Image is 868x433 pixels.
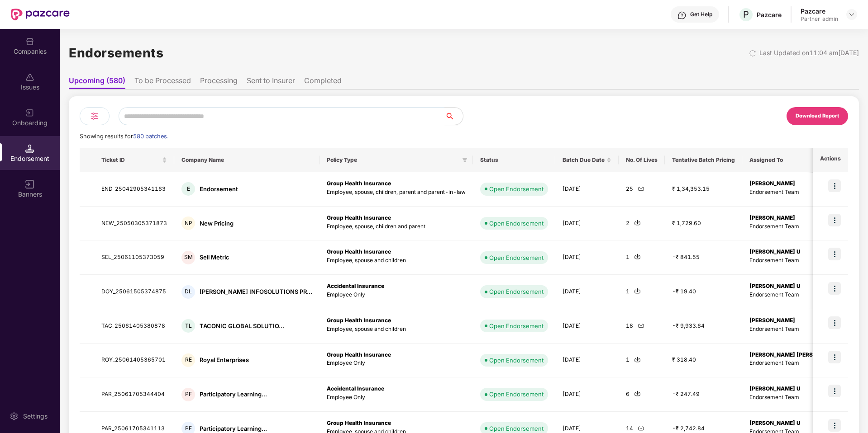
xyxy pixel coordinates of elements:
[634,253,641,260] img: svg+xml;base64,PHN2ZyBpZD0iRG93bmxvYWQtMjR4MjQiIHhtbG5zPSJodHRwOi8vd3d3LnczLm9yZy8yMDAwL3N2ZyIgd2...
[626,356,658,364] div: 1
[638,424,644,431] img: svg+xml;base64,PHN2ZyBpZD0iRG93bmxvYWQtMjR4MjQiIHhtbG5zPSJodHRwOi8vd3d3LnczLm9yZy8yMDAwL3N2ZyIgd2...
[665,275,742,309] td: -₹ 19.40
[489,321,544,330] div: Open Endorsement
[634,219,641,226] img: svg+xml;base64,PHN2ZyBpZD0iRG93bmxvYWQtMjR4MjQiIHhtbG5zPSJodHRwOi8vd3d3LnczLm9yZy8yMDAwL3N2ZyIgd2...
[327,393,466,402] p: Employee Only
[743,9,749,20] span: P
[796,112,839,120] div: Download Report
[626,219,658,228] div: 2
[749,393,842,402] p: Endorsement Team
[327,214,391,221] b: Group Health Insurance
[181,353,195,367] div: RE
[749,256,842,265] p: Endorsement Team
[690,11,712,18] div: Get Help
[626,424,658,433] div: 14
[828,282,841,295] img: icon
[489,219,544,228] div: Open Endorsement
[489,424,544,433] div: Open Endorsement
[489,253,544,262] div: Open Endorsement
[11,9,70,20] img: New Pazcare Logo
[181,285,195,299] div: DL
[634,287,641,294] img: svg+xml;base64,PHN2ZyBpZD0iRG93bmxvYWQtMjR4MjQiIHhtbG5zPSJodHRwOi8vd3d3LnczLm9yZy8yMDAwL3N2ZyIgd2...
[638,185,644,192] img: svg+xml;base64,PHN2ZyBpZD0iRG93bmxvYWQtMjR4MjQiIHhtbG5zPSJodHRwOi8vd3d3LnczLm9yZy8yMDAwL3N2ZyIgd2...
[665,377,742,412] td: -₹ 247.49
[20,412,50,421] div: Settings
[665,207,742,241] td: ₹ 1,729.60
[759,48,859,58] div: Last Updated on 11:04 am[DATE]
[634,390,641,397] img: svg+xml;base64,PHN2ZyBpZD0iRG93bmxvYWQtMjR4MjQiIHhtbG5zPSJodHRwOi8vd3d3LnczLm9yZy8yMDAwL3N2ZyIgd2...
[25,180,34,189] img: svg+xml;base64,PHN2ZyB3aWR0aD0iMTYiIGhlaWdodD0iMTYiIHZpZXdCb3g9IjAgMCAxNiAxNiIgZmlsbD0ibm9uZSIgeG...
[749,317,795,324] b: [PERSON_NAME]
[134,76,191,89] li: To be Processed
[327,256,466,265] p: Employee, spouse and children
[665,148,742,172] th: Tentative Batch Pricing
[555,240,619,275] td: [DATE]
[200,253,229,262] div: Sell Metric
[200,219,234,228] div: New Pricing
[200,424,267,433] div: Participatory Learning...
[94,275,174,309] td: DOY_25061505374875
[327,325,466,334] p: Employee, spouse and children
[828,419,841,432] img: icon
[828,248,841,260] img: icon
[848,11,855,18] img: svg+xml;base64,PHN2ZyBpZD0iRHJvcGRvd24tMzJ4MzIiIHhtbG5zPSJodHRwOi8vd3d3LnczLm9yZy8yMDAwL3N2ZyIgd2...
[489,390,544,399] div: Open Endorsement
[444,107,463,125] button: search
[94,309,174,344] td: TAC_25061405380878
[749,50,756,57] img: svg+xml;base64,PHN2ZyBpZD0iUmVsb2FkLTMyeDMyIiB4bWxucz0iaHR0cDovL3d3dy53My5vcmcvMjAwMC9zdmciIHdpZH...
[801,15,838,23] div: Partner_admin
[327,188,466,197] p: Employee, spouse, children, parent and parent-in-law
[563,156,605,164] span: Batch Due Date
[749,325,842,334] p: Endorsement Team
[25,108,34,118] img: svg+xml;base64,PHN2ZyB3aWR0aD0iMjAiIGhlaWdodD0iMjAiIHZpZXdCb3g9IjAgMCAyMCAyMCIgZmlsbD0ibm9uZSIgeG...
[174,148,320,172] th: Company Name
[757,10,782,19] div: Pazcare
[133,133,168,140] span: 580 batches.
[181,319,195,333] div: TL
[462,157,467,163] span: filter
[327,291,466,299] p: Employee Only
[619,148,665,172] th: No. Of Lives
[749,248,801,255] b: [PERSON_NAME] U
[555,207,619,241] td: [DATE]
[25,37,34,46] img: svg+xml;base64,PHN2ZyBpZD0iQ29tcGFuaWVzIiB4bWxucz0iaHR0cDovL3d3dy53My5vcmcvMjAwMC9zdmciIHdpZHRoPS...
[634,356,641,363] img: svg+xml;base64,PHN2ZyBpZD0iRG93bmxvYWQtMjR4MjQiIHhtbG5zPSJodHRwOi8vd3d3LnczLm9yZy8yMDAwL3N2ZyIgd2...
[327,419,391,426] b: Group Health Insurance
[626,390,658,399] div: 6
[626,287,658,296] div: 1
[828,351,841,363] img: icon
[555,309,619,344] td: [DATE]
[828,385,841,397] img: icon
[327,180,391,187] b: Group Health Insurance
[25,144,34,153] img: svg+xml;base64,PHN2ZyB3aWR0aD0iMTQuNSIgaGVpZ2h0PSIxNC41IiB2aWV3Qm94PSIwIDAgMTYgMTYiIGZpbGw9Im5vbm...
[749,385,801,392] b: [PERSON_NAME] U
[489,287,544,296] div: Open Endorsement
[749,156,835,164] span: Assigned To
[327,359,466,367] p: Employee Only
[555,148,619,172] th: Batch Due Date
[101,156,160,164] span: Ticket ID
[626,322,658,330] div: 18
[200,356,249,364] div: Royal Enterprises
[555,344,619,378] td: [DATE]
[327,351,391,358] b: Group Health Insurance
[665,309,742,344] td: -₹ 9,933.64
[555,172,619,207] td: [DATE]
[665,344,742,378] td: ₹ 318.40
[94,240,174,275] td: SEL_25061105373059
[94,172,174,207] td: END_25042905341163
[828,316,841,329] img: icon
[181,216,195,230] div: NP
[749,222,842,231] p: Endorsement Team
[200,185,238,193] div: Endorsement
[327,248,391,255] b: Group Health Insurance
[89,111,100,122] img: svg+xml;base64,PHN2ZyB4bWxucz0iaHR0cDovL3d3dy53My5vcmcvMjAwMC9zdmciIHdpZHRoPSIyNCIgaGVpZ2h0PSIyNC...
[749,214,795,221] b: [PERSON_NAME]
[247,76,295,89] li: Sent to Insurer
[181,182,195,196] div: E
[94,377,174,412] td: PAR_25061705344404
[94,148,174,172] th: Ticket ID
[200,287,312,296] div: [PERSON_NAME] INFOSOLUTIONS PR...
[10,412,19,421] img: svg+xml;base64,PHN2ZyBpZD0iU2V0dGluZy0yMHgyMCIgeG1sbnM9Imh0dHA6Ly93d3cudzMub3JnLzIwMDAvc3ZnIiB3aW...
[181,251,195,264] div: SM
